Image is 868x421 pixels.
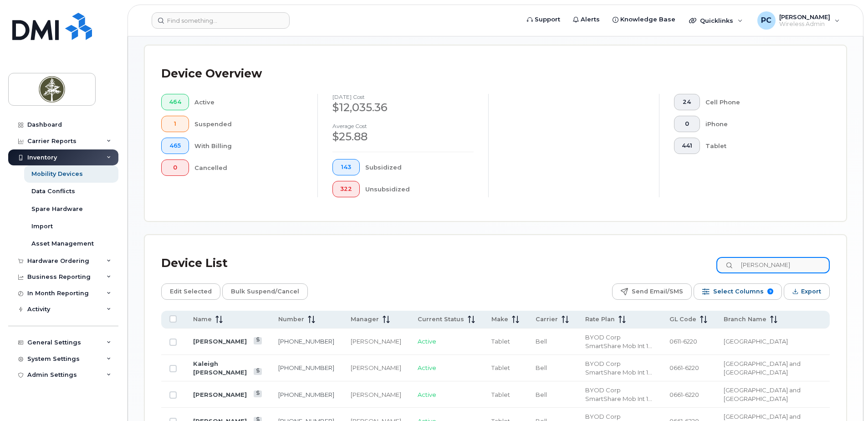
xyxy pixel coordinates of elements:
[491,391,510,398] span: Tablet
[254,390,262,397] a: View Last Bill
[585,386,652,402] span: BYOD Corp SmartShare Mob Int 10
[713,285,764,298] span: Select Columns
[418,315,464,323] span: Current Status
[761,15,771,26] span: PC
[340,185,352,193] span: 322
[669,391,699,398] span: 0661-6220
[170,285,212,298] span: Edit Selected
[682,98,692,106] span: 24
[161,138,189,154] button: 465
[194,138,303,154] div: With Billing
[606,10,682,29] a: Knowledge Base
[365,159,474,175] div: Subsidized
[682,142,692,149] span: 441
[194,159,303,176] div: Cancelled
[161,159,189,176] button: 0
[724,386,801,402] span: [GEOGRAPHIC_DATA] and [GEOGRAPHIC_DATA]
[585,315,615,323] span: Rate Plan
[612,283,692,300] button: Send Email/SMS
[581,15,600,24] span: Alerts
[724,338,788,345] span: [GEOGRAPHIC_DATA]
[585,360,652,376] span: BYOD Corp SmartShare Mob Int 10
[567,10,606,29] a: Alerts
[161,252,228,275] div: Device List
[222,283,308,300] button: Bulk Suspend/Cancel
[724,360,801,376] span: [GEOGRAPHIC_DATA] and [GEOGRAPHIC_DATA]
[332,123,474,129] h4: Average cost
[332,129,474,144] div: $25.88
[669,338,697,345] span: 0611-6220
[669,315,696,323] span: GL Code
[716,257,830,273] input: Search Device List ...
[682,120,692,128] span: 0
[705,94,816,110] div: Cell Phone
[169,142,181,149] span: 465
[254,337,262,344] a: View Last Bill
[332,94,474,100] h4: [DATE] cost
[193,338,247,345] a: [PERSON_NAME]
[351,390,401,399] div: [PERSON_NAME]
[521,10,567,29] a: Support
[169,120,181,128] span: 1
[536,364,547,371] span: Bell
[161,116,189,132] button: 1
[169,164,181,171] span: 0
[418,338,436,345] span: Active
[536,315,558,323] span: Carrier
[491,315,508,323] span: Make
[779,13,830,21] span: [PERSON_NAME]
[340,164,352,171] span: 143
[152,12,290,29] input: Find something...
[278,338,334,345] a: [PHONE_NUMBER]
[632,285,683,298] span: Send Email/SMS
[351,315,379,323] span: Manager
[161,94,189,110] button: 464
[751,11,846,30] div: Paulina Cantos
[332,159,360,175] button: 143
[674,94,700,110] button: 24
[700,17,733,24] span: Quicklinks
[674,116,700,132] button: 0
[491,364,510,371] span: Tablet
[724,315,766,323] span: Branch Name
[194,94,303,110] div: Active
[694,283,782,300] button: Select Columns 9
[351,337,401,346] div: [PERSON_NAME]
[351,364,401,372] div: [PERSON_NAME]
[536,391,547,398] span: Bell
[161,62,262,86] div: Device Overview
[491,338,510,345] span: Tablet
[193,391,247,398] a: [PERSON_NAME]
[365,181,474,197] div: Unsubsidized
[705,138,816,154] div: Tablet
[784,283,830,300] button: Export
[585,334,652,349] span: BYOD Corp SmartShare Mob Int 10
[254,368,262,375] a: View Last Bill
[669,364,699,371] span: 0661-6220
[231,285,299,298] span: Bulk Suspend/Cancel
[169,98,181,106] span: 464
[418,364,436,371] span: Active
[332,100,474,115] div: $12,035.36
[194,116,303,132] div: Suspended
[193,315,212,323] span: Name
[278,391,334,398] a: [PHONE_NUMBER]
[779,21,830,28] span: Wireless Admin
[536,338,547,345] span: Bell
[683,11,749,30] div: Quicklinks
[535,15,560,24] span: Support
[278,315,304,323] span: Number
[193,360,247,376] a: Kaleigh [PERSON_NAME]
[674,138,700,154] button: 441
[278,364,334,371] a: [PHONE_NUMBER]
[767,288,773,294] span: 9
[418,391,436,398] span: Active
[161,283,220,300] button: Edit Selected
[620,15,675,24] span: Knowledge Base
[705,116,816,132] div: iPhone
[332,181,360,197] button: 322
[801,285,821,298] span: Export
